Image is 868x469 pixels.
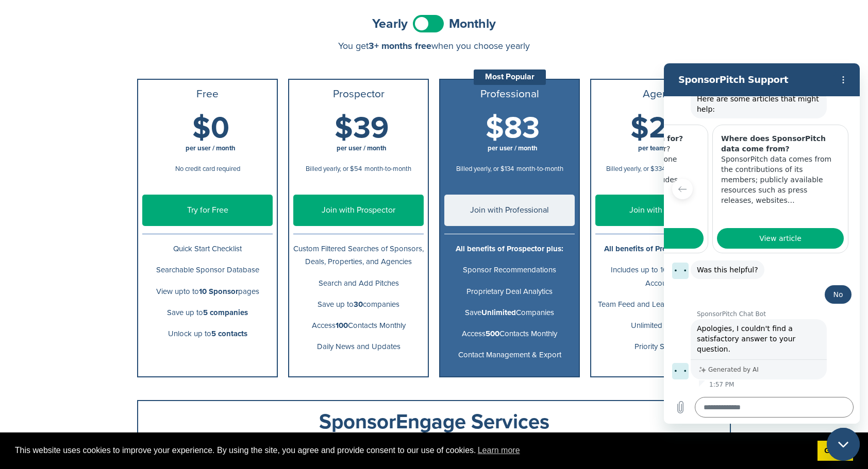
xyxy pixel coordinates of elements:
p: Access Contacts Monthly [293,319,424,332]
span: Billed yearly, or $334 [606,165,665,173]
span: $39 [335,110,389,146]
b: 5 companies [203,308,248,317]
p: Sponsor Recommendations [444,264,575,276]
a: learn more about cookies [476,443,522,458]
b: All benefits of Prospector plus: [456,244,563,253]
b: Unlimited [481,308,516,317]
b: All benefits of Professional plus: [604,244,717,253]
p: Unlimited Reports [595,319,726,332]
a: Join with Agency [595,195,726,226]
b: 5 contacts [211,329,247,338]
p: View upto to pages [142,285,273,298]
p: Save up to companies [293,298,424,311]
span: No credit card required [175,165,240,173]
p: Unlock up to [142,327,273,340]
p: Daily News and Updates [293,340,424,353]
a: Join with Professional [444,195,575,226]
p: Searchable Sponsor Database [142,264,273,276]
b: 30 [354,300,363,309]
p: Includes up to 10 Professional Accounts [595,264,726,289]
div: You get when you choose yearly [137,41,731,51]
h3: Agency [595,88,726,100]
span: per user / month [337,144,387,152]
b: 100 [336,321,348,330]
span: Yearly [372,18,408,30]
p: Save Companies [444,306,575,319]
span: $221 [630,110,697,146]
span: month-to-month [364,165,411,173]
b: 500 [486,329,499,338]
span: Billed yearly, or $54 [306,165,362,173]
p: Access Contacts Monthly [444,327,575,340]
p: Team Feed and Lead Monitoring Tool [595,298,726,311]
div: Most Popular [474,70,546,85]
span: This website uses cookies to improve your experience. By using the site, you agree and provide co... [15,443,809,458]
span: per user / month [488,144,538,152]
span: per team / month [638,144,690,152]
h3: Free [142,88,273,100]
span: month-to-month [516,165,563,173]
p: Priority Support [595,340,726,353]
iframe: Messaging window [664,63,860,424]
iframe: Button to launch messaging window, conversation in progress [827,428,860,461]
span: per user / month [186,144,236,152]
p: Custom Filtered Searches of Sponsors, Deals, Properties, and Agencies [293,242,424,268]
a: Try for Free [142,195,273,226]
span: Billed yearly, or $134 [456,165,514,173]
a: dismiss cookie message [817,441,853,461]
b: 10 Sponsor [199,287,238,296]
a: Join with Prospector [293,195,424,226]
p: Save up to [142,306,273,319]
p: Quick Start Checklist [142,242,273,255]
span: 3+ months free [369,40,431,51]
p: Search and Add Pitches [293,277,424,290]
span: $83 [486,110,540,146]
p: Contact Management & Export [444,349,575,361]
span: Monthly [449,18,496,30]
div: SponsorEngage Services [148,411,720,432]
h3: Prospector [293,88,424,100]
span: $0 [192,110,229,146]
h3: Professional [444,88,575,100]
p: Proprietary Deal Analytics [444,285,575,298]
